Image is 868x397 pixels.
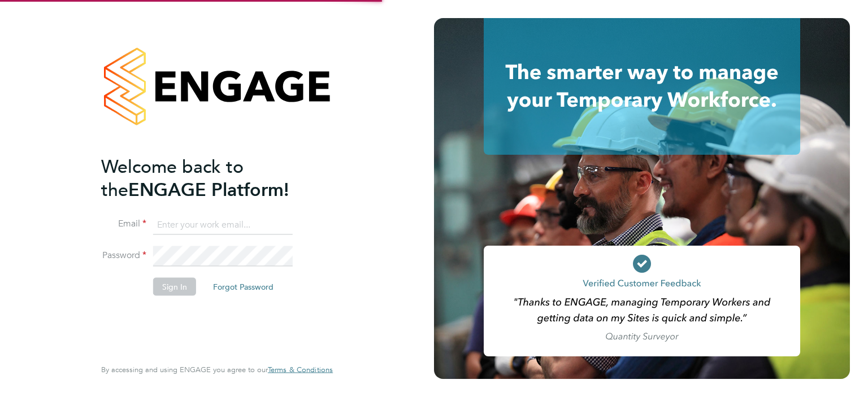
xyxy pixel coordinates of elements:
[204,278,283,296] button: Forgot Password
[101,365,333,374] span: By accessing and using ENGAGE you agree to our
[153,278,196,296] button: Sign In
[101,250,146,261] label: Password
[153,215,293,235] input: Enter your work email...
[101,218,146,230] label: Email
[268,365,333,374] a: Terms & Conditions
[268,365,333,374] span: Terms & Conditions
[101,155,322,201] h2: ENGAGE Platform!
[101,155,244,200] span: Welcome back to the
